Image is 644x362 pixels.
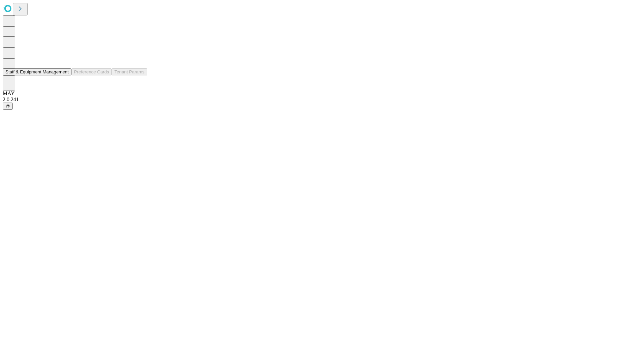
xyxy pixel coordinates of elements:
[71,68,112,75] button: Preference Cards
[3,90,641,97] div: MAY
[5,104,10,109] span: @
[112,68,147,75] button: Tenant Params
[3,68,71,75] button: Staff & Equipment Management
[3,103,13,110] button: @
[3,97,641,103] div: 2.0.241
